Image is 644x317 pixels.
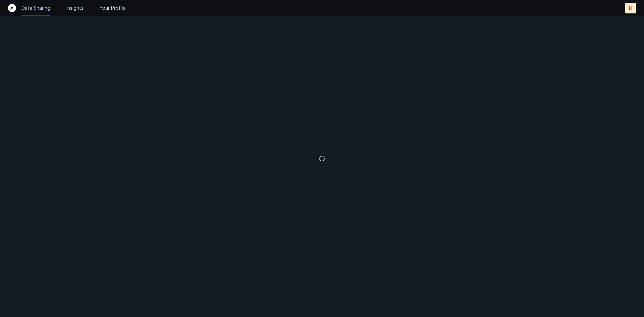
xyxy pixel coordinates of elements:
a: Your Profile [100,5,126,11]
button: D [625,3,636,13]
a: Insights [66,5,84,11]
a: Data Sharing [21,5,50,11]
p: D [629,5,632,11]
